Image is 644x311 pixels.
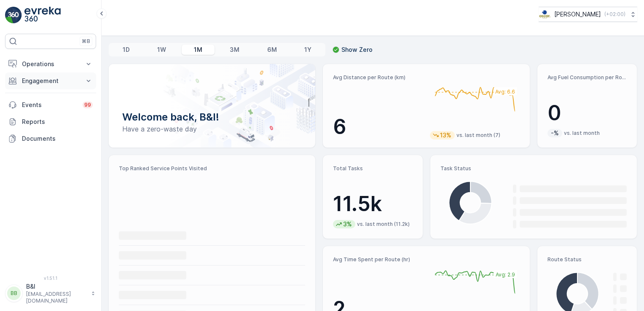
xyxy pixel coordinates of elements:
[547,256,627,263] p: Route Status
[333,74,423,81] p: Avg Distance per Route (km)
[547,74,627,81] p: Avg Fuel Consumption per Route (lt)
[122,110,302,124] p: Welcome back, B&I!
[539,7,637,22] button: [PERSON_NAME](+02:00)
[539,10,551,19] img: basis-logo_rgb2x.png
[7,287,21,300] div: BB
[194,46,202,54] p: 1M
[22,60,79,68] p: Operations
[123,46,130,54] p: 1D
[5,72,96,89] button: Engagement
[26,282,87,291] p: B&I
[5,7,22,24] img: logo
[357,221,410,228] p: vs. last month (11.2k)
[157,46,166,54] p: 1W
[84,102,91,108] p: 99
[550,129,560,137] p: -%
[22,77,79,85] p: Engagement
[24,7,61,24] img: logo_light-DOdMpM7g.png
[230,46,239,54] p: 3M
[304,46,311,54] p: 1Y
[440,165,627,172] p: Task Status
[341,46,373,54] p: Show Zero
[5,130,96,147] a: Documents
[456,132,500,139] p: vs. last month (7)
[564,130,600,137] p: vs. last month
[547,100,627,126] p: 0
[554,10,601,19] p: [PERSON_NAME]
[333,191,412,217] p: 11.5k
[5,282,96,304] button: BBB&I[EMAIL_ADDRESS][DOMAIN_NAME]
[5,276,96,281] span: v 1.51.1
[439,131,452,139] p: 13%
[22,118,93,126] p: Reports
[333,256,423,263] p: Avg Time Spent per Route (hr)
[82,38,90,45] p: ⌘B
[333,165,412,172] p: Total Tasks
[119,165,305,172] p: Top Ranked Service Points Visited
[122,124,302,134] p: Have a zero-waste day
[267,46,277,54] p: 6M
[333,114,423,139] p: 6
[604,11,625,18] p: ( +02:00 )
[5,113,96,130] a: Reports
[5,56,96,72] button: Operations
[342,220,353,228] p: 3%
[26,291,87,304] p: [EMAIL_ADDRESS][DOMAIN_NAME]
[22,134,93,143] p: Documents
[5,97,96,113] a: Events99
[22,101,78,109] p: Events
